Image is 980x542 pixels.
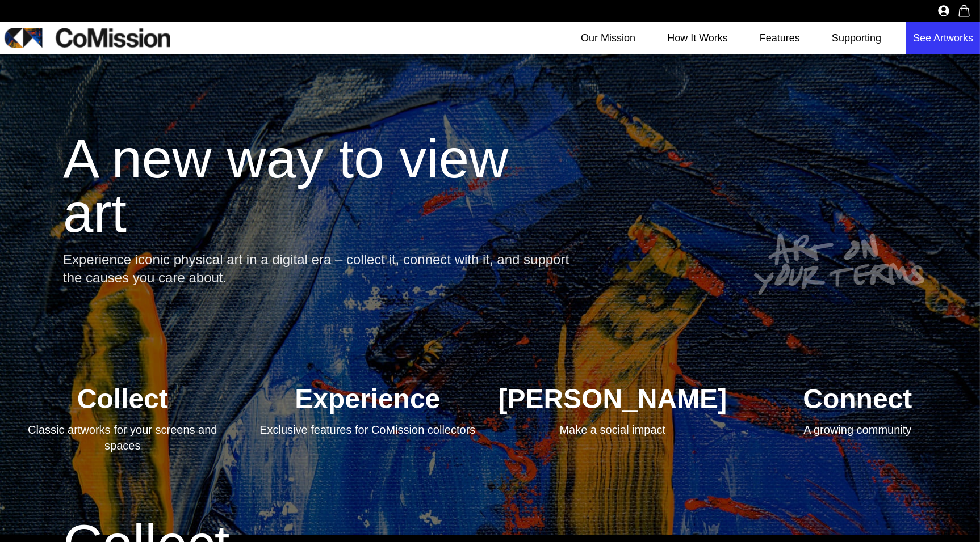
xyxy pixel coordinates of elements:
[753,22,807,54] a: Features
[63,132,575,240] h2: A new way to view art
[11,386,234,413] h3: Collect
[825,22,888,54] button: Supporting
[498,422,727,438] p: Make a social impact
[245,340,491,535] a: Experience Exclusive features for CoMission collectors
[906,22,980,54] a: See Artworks
[574,22,642,54] a: Our Mission
[259,422,475,438] p: Exclusive features for CoMission collectors
[259,386,475,413] h3: Experience
[803,422,912,438] p: A growing community
[498,386,727,413] h3: [PERSON_NAME]
[490,340,735,535] a: [PERSON_NAME] Make a social impact
[63,249,575,286] p: Experience iconic physical art in a digital era – collect it, connect with it, and support the ca...
[11,422,234,454] p: Classic artworks for your screens and spaces
[803,386,912,413] h3: Connect
[660,22,735,54] a: How It Works
[747,233,917,295] img: Art on your terms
